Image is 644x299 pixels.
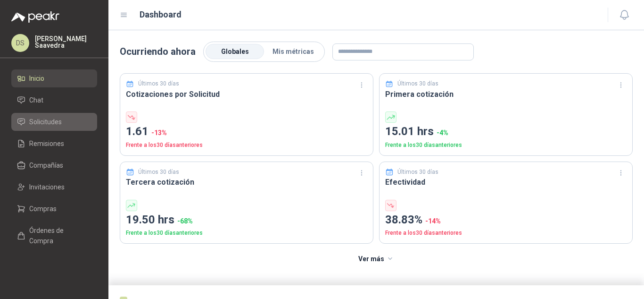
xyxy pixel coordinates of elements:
span: Invitaciones [29,182,65,192]
h3: Primera cotización [385,88,627,100]
span: -14 % [425,217,441,225]
span: Chat [29,95,43,105]
p: 19.50 hrs [126,211,367,229]
span: Solicitudes [29,117,62,127]
p: 15.01 hrs [385,123,627,141]
h3: Tercera cotización [126,176,367,188]
button: Ver más [353,249,400,268]
span: Órdenes de Compra [29,225,88,246]
p: Últimos 30 días [138,79,179,88]
p: 38.83% [385,211,627,229]
p: 1.61 [126,123,367,141]
a: Compañías [11,156,97,174]
a: Solicitudes [11,113,97,131]
span: -13 % [151,129,167,137]
span: Remisiones [29,138,64,149]
a: Invitaciones [11,178,97,196]
p: Últimos 30 días [138,168,179,177]
h3: Cotizaciones por Solicitud [126,88,367,100]
h3: Efectividad [385,176,627,188]
img: Logo peakr [11,11,59,23]
p: [PERSON_NAME] Saavedra [35,35,97,49]
a: Compras [11,200,97,218]
span: Globales [221,48,249,55]
span: Compañías [29,160,63,171]
div: DS [11,34,29,52]
a: Inicio [11,69,97,87]
span: Inicio [29,73,44,84]
span: Mis métricas [272,48,314,55]
p: Ocurriendo ahora [120,44,196,59]
span: -4 % [437,129,448,137]
span: Compras [29,204,57,214]
p: Frente a los 30 días anteriores [126,229,367,238]
a: Órdenes de Compra [11,222,97,250]
a: Chat [11,91,97,109]
p: Últimos 30 días [397,79,438,88]
span: -68 % [177,217,193,225]
p: Frente a los 30 días anteriores [126,141,367,150]
p: Frente a los 30 días anteriores [385,229,627,238]
p: Frente a los 30 días anteriores [385,141,627,150]
a: Remisiones [11,135,97,153]
h1: Dashboard [140,8,182,21]
p: Últimos 30 días [397,168,438,177]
